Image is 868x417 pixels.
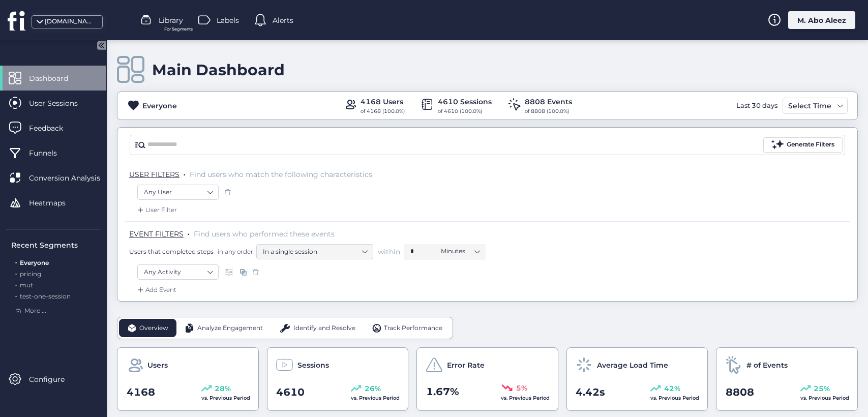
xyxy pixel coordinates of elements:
nz-select-item: Any User [144,185,212,200]
span: Find users who match the following characteristics [190,170,372,179]
nz-select-item: Minutes [441,244,480,259]
span: . [15,268,17,278]
span: 8808 [726,384,754,400]
span: vs. Previous Period [501,395,550,401]
div: of 4610 (100.0%) [438,107,492,115]
span: Alerts [273,15,293,26]
span: mut [20,281,33,289]
span: 28% [215,383,231,394]
span: 26% [365,383,381,394]
span: . [184,168,186,178]
span: vs. Previous Period [351,395,400,401]
span: # of Events [746,360,788,371]
span: Track Performance [384,323,442,333]
span: 42% [664,383,680,394]
span: vs. Previous Period [800,395,849,401]
div: Generate Filters [787,140,834,150]
div: Select Time [786,100,834,112]
div: Recent Segments [11,240,100,251]
span: pricing [20,270,41,278]
span: within [378,247,400,257]
span: 1.67% [426,384,459,400]
span: Identify and Resolve [293,323,355,333]
span: Library [159,15,183,26]
span: More ... [24,306,46,316]
div: of 8808 (100.0%) [525,107,572,115]
span: Configure [29,374,80,385]
span: User Sessions [29,98,93,109]
span: vs. Previous Period [650,395,699,401]
span: Find users who performed these events [194,229,335,239]
button: Generate Filters [763,137,843,153]
span: Conversion Analysis [29,172,115,184]
span: Average Load Time [597,360,668,371]
span: Dashboard [29,73,83,84]
div: User Filter [135,205,177,215]
span: Users that completed steps [129,247,214,256]
span: . [15,290,17,300]
span: EVENT FILTERS [129,229,184,239]
span: Feedback [29,123,78,134]
span: Funnels [29,147,72,159]
span: Everyone [20,259,49,266]
span: 4168 [127,384,155,400]
span: 4610 [276,384,305,400]
span: 25% [814,383,830,394]
span: Heatmaps [29,197,81,208]
div: Add Event [135,285,176,295]
span: USER FILTERS [129,170,179,179]
span: vs. Previous Period [201,395,250,401]
span: 5% [516,382,527,394]
div: [DOMAIN_NAME] [45,17,96,26]
span: Overview [139,323,168,333]
div: 8808 Events [525,96,572,107]
span: . [15,257,17,266]
div: Last 30 days [734,98,780,114]
span: Users [147,360,168,371]
div: of 4168 (100.0%) [361,107,405,115]
span: test-one-session [20,292,71,300]
span: . [188,227,190,237]
nz-select-item: In a single session [263,244,367,259]
span: Sessions [297,360,329,371]
div: 4610 Sessions [438,96,492,107]
nz-select-item: Any Activity [144,264,212,280]
span: For Segments [164,26,193,33]
div: Main Dashboard [152,61,285,79]
span: in any order [216,247,253,256]
span: Error Rate [447,360,485,371]
span: 4.42s [576,384,605,400]
div: Everyone [142,100,177,111]
div: 4168 Users [361,96,405,107]
div: M. Abo Aleez [788,11,855,29]
span: Labels [217,15,239,26]
span: . [15,279,17,289]
span: Analyze Engagement [197,323,263,333]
